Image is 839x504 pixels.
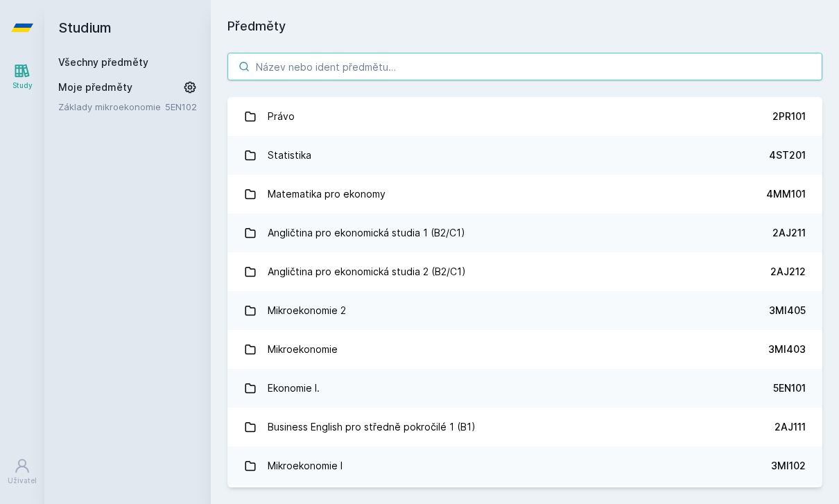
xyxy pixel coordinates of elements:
div: Matematika pro ekonomy [268,180,386,208]
div: 2AJ111 [775,420,806,434]
div: Ekonomie I. [268,374,320,402]
div: 3MI405 [769,304,806,318]
a: Mikroekonomie 3MI403 [227,330,822,369]
div: 2PR101 [772,110,806,123]
div: Statistika [268,141,311,169]
a: Angličtina pro ekonomická studia 2 (B2/C1) 2AJ212 [227,252,822,291]
a: Angličtina pro ekonomická studia 1 (B2/C1) 2AJ211 [227,214,822,252]
div: 3MI403 [768,342,806,356]
div: 4MM101 [766,187,806,201]
a: Business English pro středně pokročilé 1 (B1) 2AJ111 [227,408,822,446]
div: 5EN101 [773,381,806,395]
div: Study [12,80,33,91]
a: Základy mikroekonomie [58,100,165,114]
div: Uživatel [8,476,37,486]
div: 4ST201 [769,148,806,162]
a: Ekonomie I. 5EN101 [227,369,822,408]
input: Název nebo ident předmětu… [227,53,822,80]
div: 2AJ212 [770,265,806,279]
div: Angličtina pro ekonomická studia 1 (B2/C1) [268,219,465,247]
a: Study [3,55,42,98]
a: Matematika pro ekonomy 4MM101 [227,175,822,214]
h1: Předměty [227,17,822,36]
a: Statistika 4ST201 [227,136,822,175]
div: 2AJ211 [772,226,806,240]
span: Moje předměty [58,80,132,94]
div: 3MI102 [771,459,806,473]
div: Právo [268,103,295,130]
div: Angličtina pro ekonomická studia 2 (B2/C1) [268,258,466,286]
a: 5EN102 [165,101,197,112]
a: Mikroekonomie I 3MI102 [227,446,822,485]
a: Všechny předměty [58,56,148,68]
div: Mikroekonomie [268,336,338,363]
a: Právo 2PR101 [227,97,822,136]
a: Mikroekonomie 2 3MI405 [227,291,822,330]
div: Business English pro středně pokročilé 1 (B1) [268,413,476,441]
a: Uživatel [3,451,42,493]
div: Mikroekonomie I [268,452,343,480]
div: Mikroekonomie 2 [268,297,346,324]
